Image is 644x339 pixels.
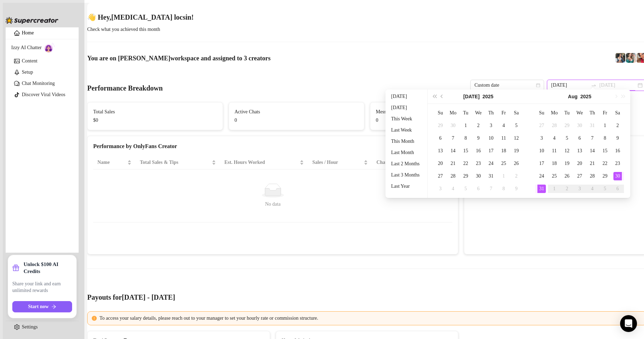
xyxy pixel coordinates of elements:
[136,156,220,169] th: Total Sales & Tips
[87,55,270,62] h1: You are on workspace and assigned to creators
[599,157,611,170] td: 2025-08-22
[388,115,425,123] li: This Week
[472,157,485,170] td: 2025-07-23
[575,121,584,130] div: 30
[535,132,548,145] td: 2025-08-03
[447,119,459,132] td: 2025-06-30
[561,132,573,145] td: 2025-08-05
[588,121,597,130] div: 31
[485,170,497,182] td: 2025-07-31
[561,170,573,182] td: 2025-08-26
[535,119,548,132] td: 2025-07-27
[613,159,622,168] div: 23
[436,159,445,168] div: 20
[563,134,571,142] div: 5
[548,157,561,170] td: 2025-08-18
[536,83,540,87] span: calendar
[537,159,546,168] div: 17
[12,301,72,312] button: Start nowarrow-right
[573,182,586,195] td: 2025-09-03
[438,89,446,104] button: Previous month (PageUp)
[613,147,622,155] div: 16
[449,172,457,180] div: 28
[611,107,624,119] th: Sa
[461,147,470,155] div: 15
[461,185,470,193] div: 5
[563,159,571,168] div: 19
[388,92,425,101] li: [DATE]
[28,304,49,310] span: Start now
[235,108,358,116] span: Active Chats
[575,147,584,155] div: 13
[497,157,510,170] td: 2025-07-25
[376,159,442,166] span: Chat Conversion
[461,134,470,142] div: 8
[550,159,559,168] div: 18
[561,145,573,157] td: 2025-08-12
[474,159,483,168] div: 23
[308,156,372,169] th: Sales / Hour
[550,147,559,155] div: 11
[548,182,561,195] td: 2025-09-01
[447,182,459,195] td: 2025-08-04
[550,134,559,142] div: 4
[561,107,573,119] th: Tu
[22,92,65,97] a: Discover Viral Videos
[599,119,611,132] td: 2025-08-01
[434,119,447,132] td: 2025-06-29
[512,121,521,130] div: 5
[24,261,72,275] strong: Unlock $100 AI Credits
[12,280,72,294] span: Share your link and earn unlimited rewards
[611,119,624,132] td: 2025-08-02
[461,172,470,180] div: 29
[487,147,495,155] div: 17
[573,157,586,170] td: 2025-08-20
[599,81,636,89] input: End date
[93,117,217,124] span: $0
[97,159,126,166] span: Name
[376,108,500,116] span: Messages Sent
[563,172,571,180] div: 26
[548,145,561,157] td: 2025-08-11
[483,89,493,104] button: Choose a year
[601,134,609,142] div: 8
[22,69,33,75] a: Setup
[487,121,495,130] div: 3
[561,182,573,195] td: 2025-09-02
[388,126,425,134] li: Last Week
[93,142,452,151] div: Performance by OnlyFans Creator
[449,159,457,168] div: 21
[449,134,457,142] div: 7
[497,182,510,195] td: 2025-08-08
[100,314,642,322] div: To access your salary details, please reach out to your manager to set your hourly rate or commis...
[548,119,561,132] td: 2025-07-28
[537,185,546,193] div: 31
[510,157,523,170] td: 2025-07-26
[535,157,548,170] td: 2025-08-17
[611,182,624,195] td: 2025-09-06
[436,121,445,130] div: 29
[512,172,521,180] div: 2
[22,81,55,86] a: Chat Monitoring
[510,182,523,195] td: 2025-08-09
[485,107,497,119] th: Th
[436,134,445,142] div: 6
[459,170,472,182] td: 2025-07-29
[388,148,425,157] li: Last Month
[459,132,472,145] td: 2025-07-08
[601,121,609,130] div: 1
[499,159,508,168] div: 25
[613,134,622,142] div: 9
[388,104,425,112] li: [DATE]
[436,185,445,193] div: 3
[485,132,497,145] td: 2025-07-10
[537,121,546,130] div: 27
[436,147,445,155] div: 13
[510,119,523,132] td: 2025-07-05
[550,185,559,193] div: 1
[613,185,622,193] div: 6
[586,119,599,132] td: 2025-07-31
[575,185,584,193] div: 3
[497,170,510,182] td: 2025-08-01
[599,132,611,145] td: 2025-08-08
